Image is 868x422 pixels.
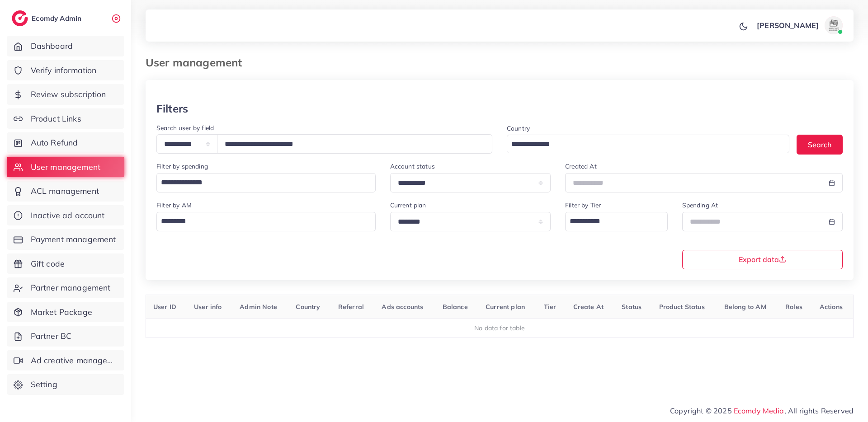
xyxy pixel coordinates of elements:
span: Create At [573,303,604,311]
span: Partner management [31,282,111,294]
span: User info [194,303,222,311]
span: User management [31,161,100,173]
span: Ads accounts [382,303,423,311]
a: Auto Refund [7,132,124,153]
label: Current plan [390,201,426,210]
div: Search for option [565,212,667,231]
h3: Filters [156,102,188,115]
span: ACL management [31,185,99,197]
span: Referral [338,303,364,311]
a: Ad creative management [7,350,124,371]
span: Review subscription [31,89,106,100]
button: Export data [682,250,843,269]
a: Partner BC [7,326,124,347]
label: Filter by spending [156,162,208,171]
input: Search for option [158,175,364,190]
label: Account status [390,162,435,171]
span: Partner BC [31,330,72,342]
a: Setting [7,374,124,395]
span: Gift code [31,258,65,270]
div: Search for option [156,173,376,192]
span: Market Package [31,306,92,318]
label: Search user by field [156,123,214,132]
a: User management [7,157,124,178]
span: Admin Note [240,303,277,311]
input: Search for option [158,214,364,229]
span: Belong to AM [724,303,766,311]
span: , All rights Reserved [784,405,854,416]
a: Dashboard [7,36,124,56]
img: logo [12,10,28,26]
a: Payment management [7,229,124,250]
button: Search [797,135,843,154]
p: [PERSON_NAME] [757,20,819,31]
span: Dashboard [31,40,73,52]
h2: Ecomdy Admin [32,14,84,23]
a: Market Package [7,302,124,323]
span: Payment management [31,234,116,245]
span: Setting [31,379,57,390]
label: Filter by AM [156,201,192,210]
a: ACL management [7,181,124,202]
span: Balance [443,303,468,311]
a: logoEcomdy Admin [12,10,84,26]
span: Ad creative management [31,355,118,366]
span: Country [296,303,320,311]
div: Search for option [156,212,376,231]
span: Auto Refund [31,137,78,149]
label: Created At [565,162,597,171]
span: Product Status [659,303,705,311]
a: [PERSON_NAME]avatar [752,16,846,34]
span: Actions [820,303,843,311]
img: avatar [825,16,843,34]
label: Spending At [682,201,718,210]
span: Current plan [486,303,525,311]
label: Filter by Tier [565,201,601,210]
a: Inactive ad account [7,205,124,226]
span: User ID [153,303,176,311]
a: Gift code [7,253,124,274]
label: Country [507,124,530,133]
input: Search for option [566,214,656,229]
span: Status [622,303,642,311]
span: Product Links [31,113,81,125]
input: Search for option [508,137,778,151]
a: Product Links [7,108,124,129]
h3: User management [146,56,249,69]
span: Inactive ad account [31,210,105,221]
div: Search for option [507,135,789,153]
a: Ecomdy Media [734,406,784,415]
span: Export data [739,256,786,263]
a: Review subscription [7,84,124,105]
span: Copyright © 2025 [670,405,854,416]
span: Roles [785,303,802,311]
a: Verify information [7,60,124,81]
span: Verify information [31,65,97,76]
span: Tier [544,303,557,311]
div: No data for table [151,324,849,333]
a: Partner management [7,277,124,298]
